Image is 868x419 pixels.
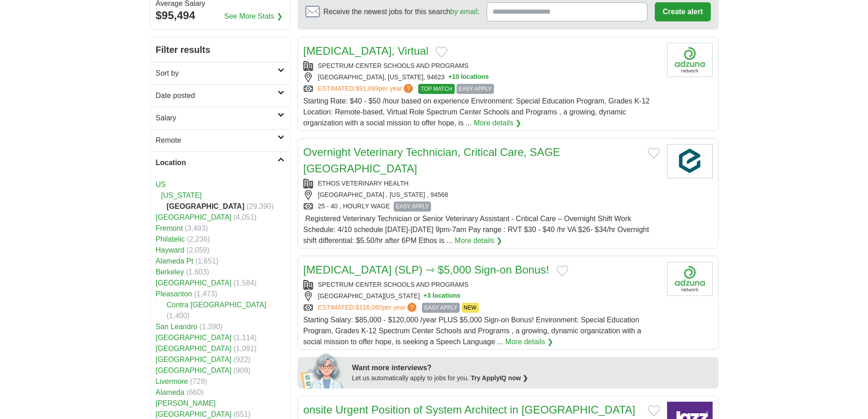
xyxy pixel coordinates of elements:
img: Ethos Veterinary Health LLC logo [667,144,713,178]
a: US [156,181,166,188]
span: (909) [234,367,251,374]
a: Remote [150,129,290,151]
button: Add to favorite jobs [436,47,447,57]
a: [GEOGRAPHIC_DATA] [156,367,232,374]
a: Sort by [150,62,290,84]
div: Let us automatically apply to jobs for you. [352,373,713,383]
a: [MEDICAL_DATA], Virtual [303,45,429,57]
span: EASY APPLY [394,202,431,212]
img: apply-iq-scientist.png [301,352,345,388]
a: Livermore [156,378,188,385]
div: [GEOGRAPHIC_DATA], [US_STATE], 94623 [303,72,660,82]
strong: [GEOGRAPHIC_DATA] [167,202,245,210]
span: (1,114) [234,334,257,341]
span: (1,390) [200,323,223,331]
h2: Sort by [156,68,277,79]
div: [GEOGRAPHIC_DATA] , [US_STATE] , 94568 [303,190,660,200]
img: Company logo [667,262,713,296]
a: [MEDICAL_DATA] (SLP) ⇾ $5,000 Sign-on Bonus! [303,264,549,276]
span: (729) [190,378,207,385]
h2: Filter results [150,37,290,62]
button: Add to favorite jobs [648,405,660,416]
span: (651) [234,410,251,418]
span: (29,390) [247,202,274,210]
a: Fremont [156,224,183,232]
a: ETHOS VETERINARY HEALTH [318,180,409,187]
span: (1,473) [194,290,217,298]
a: San Leandro [156,323,198,331]
span: (1,603) [186,268,209,276]
h2: Salary [156,113,277,124]
span: + [423,291,427,301]
span: (1,651) [195,257,219,265]
span: NEW [462,303,479,313]
h2: Remote [156,135,277,146]
span: EASY APPLY [457,84,494,94]
span: (4,051) [234,213,257,221]
span: ? [407,303,416,312]
a: Overnight Veterinary Technician, Critical Care, SAGE [GEOGRAPHIC_DATA] [303,146,560,175]
a: See More Stats ❯ [224,11,282,22]
a: [GEOGRAPHIC_DATA] [156,345,232,352]
a: Salary [150,107,290,129]
button: +3 locations [423,291,460,301]
a: Pleasanton [156,290,192,298]
h2: Date posted [156,90,277,101]
a: Date posted [150,84,290,107]
span: (2,059) [186,246,210,254]
span: Receive the newest jobs for this search : [324,6,479,17]
a: ESTIMATED:$116,060per year? [318,303,419,313]
span: ​ Registered Veterinary Technician or Senior Veterinary Assistant - Critical Care – Overnight Shi... [303,215,649,244]
a: Philatelic [156,235,185,243]
span: + [448,72,452,82]
button: Add to favorite jobs [648,148,660,159]
span: (1,400) [167,312,190,320]
a: [GEOGRAPHIC_DATA] [156,279,232,287]
span: $116,060 [355,304,382,311]
a: by email [450,8,478,16]
a: Berkeley [156,268,184,276]
button: Create alert [655,2,710,21]
a: Alameda [156,388,185,396]
img: Company logo [667,43,713,77]
a: [GEOGRAPHIC_DATA] [156,334,232,341]
a: Location [150,151,290,174]
span: Starting Rate: $40 - $50 /hour based on experience Environment: Special Education Program, Grades... [303,97,650,127]
div: SPECTRUM CENTER SCHOOLS AND PROGRAMS [303,280,660,290]
span: ? [404,84,413,93]
span: TOP MATCH [418,84,454,94]
a: ESTIMATED:$91,699per year? [318,84,415,94]
span: (660) [186,388,203,396]
div: $95,494 [156,7,284,24]
div: [GEOGRAPHIC_DATA][US_STATE] [303,291,660,301]
button: +10 locations [448,72,489,82]
span: Starting Salary: $85,000 - $120,000 /year PLUS $5,000 Sign-on Bonus! Environment: Special Educati... [303,316,642,346]
a: More details ❯ [505,336,553,347]
span: EASY APPLY [422,303,459,313]
button: Add to favorite jobs [556,265,568,276]
h2: Location [156,157,277,168]
span: (922) [234,356,251,363]
a: [GEOGRAPHIC_DATA] [156,356,232,363]
div: SPECTRUM CENTER SCHOOLS AND PROGRAMS [303,61,660,71]
a: Try ApplyIQ now ❯ [471,374,528,382]
div: 25 - 40 , HOURLY WAGE [303,202,660,212]
a: [US_STATE] [161,191,202,199]
a: Alameda Pt [156,257,194,265]
span: $91,699 [355,85,379,92]
span: (1,584) [234,279,257,287]
span: (3,493) [185,224,208,232]
span: (2,236) [187,235,210,243]
div: Want more interviews? [352,362,713,373]
a: Contra [GEOGRAPHIC_DATA] [167,301,267,309]
a: More details ❯ [474,118,522,129]
a: Hayward [156,246,185,254]
span: (1,091) [234,345,257,352]
a: More details ❯ [455,235,503,246]
a: [GEOGRAPHIC_DATA] [156,213,232,221]
a: [PERSON_NAME][GEOGRAPHIC_DATA] [156,399,232,418]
